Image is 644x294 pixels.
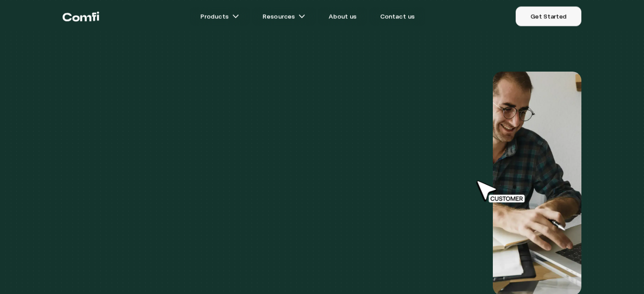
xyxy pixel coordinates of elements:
a: About us [318,7,367,25]
a: Productsarrow icons [190,7,250,25]
img: arrow icons [232,13,239,20]
a: Get Started [516,6,581,26]
img: cursor [470,179,535,204]
a: Return to the top of the Comfi home page [63,3,99,30]
img: arrow icons [298,13,305,20]
a: Resourcesarrow icons [252,7,316,25]
a: Contact us [369,7,426,25]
